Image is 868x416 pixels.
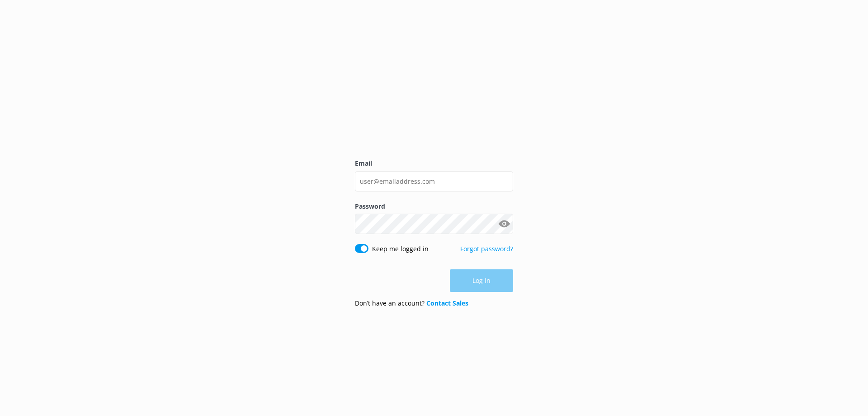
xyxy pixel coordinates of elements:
a: Forgot password? [460,244,513,253]
button: Show password [495,215,513,233]
p: Don’t have an account? [355,298,468,308]
a: Contact Sales [426,299,468,307]
input: user@emailaddress.com [355,171,513,191]
label: Keep me logged in [372,244,429,254]
label: Password [355,201,513,211]
label: Email [355,158,513,168]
